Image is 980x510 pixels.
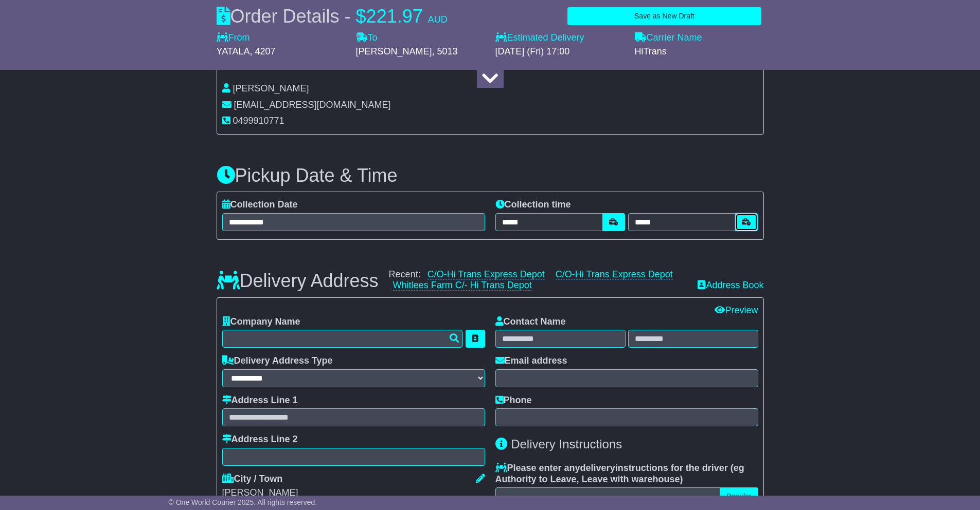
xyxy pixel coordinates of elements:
label: Address Line 2 [222,434,298,445]
label: Email address [495,355,567,367]
label: Collection Date [222,199,298,211]
span: [PERSON_NAME] [233,83,309,93]
span: [PERSON_NAME] [356,46,432,56]
span: Delivery Instructions [511,437,622,451]
span: 221.97 [366,6,423,27]
label: Collection time [495,199,571,211]
div: Order Details - [217,5,448,27]
span: $ [356,6,366,27]
div: [PERSON_NAME] [222,487,485,499]
label: Contact Name [495,316,566,328]
label: Please enter any instructions for the driver ( ) [495,463,758,485]
h3: Delivery Address [217,271,379,291]
label: Delivery Address Type [222,355,333,367]
h3: Pickup Date & Time [217,165,764,186]
span: eg Authority to Leave, Leave with warehouse [495,463,744,484]
span: delivery [580,463,615,473]
a: C/O-Hi Trans Express Depot [556,269,673,280]
label: Carrier Name [635,32,702,44]
label: City / Town [222,474,283,485]
span: , 5013 [432,46,458,56]
span: © One World Courier 2025. All rights reserved. [169,498,317,506]
span: YATALA [217,46,250,56]
a: Address Book [698,280,763,290]
a: Whitlees Farm C/- Hi Trans Depot [393,280,532,291]
label: Estimated Delivery [495,32,625,44]
label: To [356,32,378,44]
a: Preview [715,305,758,315]
label: Company Name [222,316,300,328]
button: Popular [720,487,758,505]
label: Phone [495,395,532,406]
span: AUD [428,14,448,25]
a: C/O-Hi Trans Express Depot [427,269,545,280]
span: , 4207 [250,46,276,56]
span: 0499910771 [233,116,284,126]
div: HiTrans [635,46,764,58]
label: Address Line 1 [222,395,298,406]
label: From [217,32,250,44]
div: [DATE] (Fri) 17:00 [495,46,625,58]
div: Recent: [389,269,688,291]
span: [EMAIL_ADDRESS][DOMAIN_NAME] [234,100,391,110]
button: Save as New Draft [567,7,761,25]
